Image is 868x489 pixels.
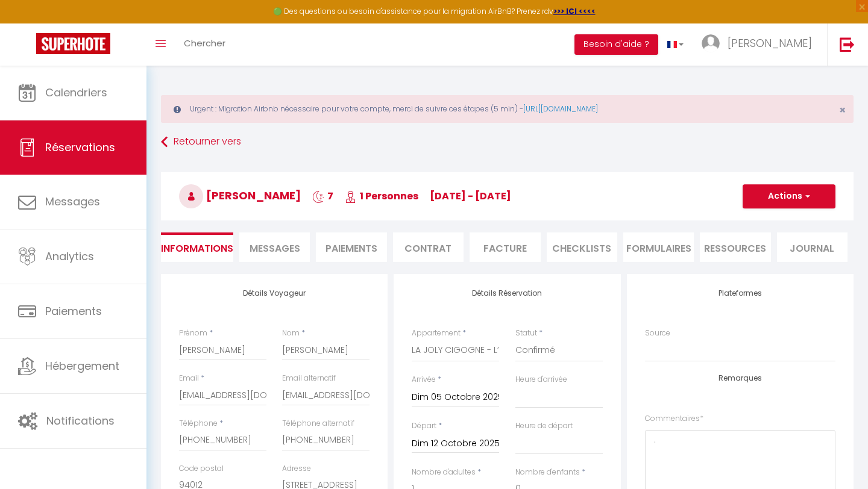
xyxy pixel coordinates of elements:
span: [PERSON_NAME] [728,36,812,51]
a: ... [PERSON_NAME] [693,23,827,66]
span: [PERSON_NAME] [179,188,301,203]
img: ... [702,34,720,52]
span: Réservations [45,140,115,155]
span: × [839,102,846,117]
label: Statut [515,328,537,339]
label: Heure de départ [515,420,573,432]
span: Messages [45,194,100,209]
label: Adresse [282,463,311,475]
label: Départ [412,420,436,432]
a: >>> ICI <<<< [553,6,596,16]
label: Source [645,328,670,339]
button: Actions [743,184,835,208]
li: Contrat [393,232,464,262]
a: Chercher [175,23,234,66]
li: FORMULAIRES [623,232,694,262]
label: Arrivée [412,374,436,385]
a: Retourner vers [161,131,854,153]
span: 1 Personnes [345,189,418,203]
label: Nombre d'enfants [515,467,580,478]
label: Email [179,373,199,384]
img: Super Booking [36,33,110,54]
label: Téléphone alternatif [282,418,354,429]
span: Chercher [184,37,225,49]
img: logout [840,37,855,52]
li: CHECKLISTS [547,232,617,262]
h4: Plateformes [645,289,835,297]
span: 7 [312,189,333,203]
li: Paiements [316,232,386,262]
label: Nom [282,328,300,339]
span: [DATE] - [DATE] [430,189,511,203]
span: Notifications [46,413,115,428]
label: Code postal [179,463,224,475]
li: Facture [470,232,540,262]
label: Commentaires [645,413,703,425]
h4: Détails Réservation [412,289,602,297]
span: Analytics [45,249,94,264]
label: Heure d'arrivée [515,374,567,385]
li: Ressources [700,232,770,262]
span: Hébergement [45,358,119,373]
label: Email alternatif [282,373,336,384]
h4: Détails Voyageur [179,289,370,297]
div: Urgent : Migration Airbnb nécessaire pour votre compte, merci de suivre ces étapes (5 min) - [161,95,854,123]
li: Journal [777,232,848,262]
label: Nombre d'adultes [412,467,476,478]
button: Besoin d'aide ? [574,34,658,55]
a: [URL][DOMAIN_NAME] [523,104,598,114]
span: Calendriers [45,85,107,100]
button: Close [839,105,846,116]
label: Téléphone [179,418,218,429]
label: Appartement [412,328,461,339]
span: Paiements [45,304,102,319]
h4: Remarques [645,374,835,382]
label: Prénom [179,328,207,339]
li: Informations [161,232,233,262]
span: Messages [250,241,300,255]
